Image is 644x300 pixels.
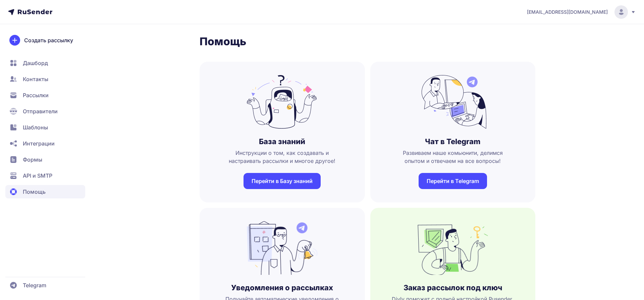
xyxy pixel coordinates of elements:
span: API и SMTP [23,172,52,180]
h3: Уведомления о рассылках [231,283,333,292]
span: Дашборд [23,59,48,67]
span: Формы [23,156,42,164]
span: Помощь [23,188,46,196]
h3: База знаний [259,137,305,146]
h3: Заказ рассылок под ключ [404,283,502,292]
a: Перейти в Telegram [419,173,487,189]
span: Telegram [23,281,46,289]
span: Отправители [23,107,58,115]
img: no_photo [247,221,317,275]
a: Перейти в Базу знаний [244,173,321,189]
span: Инструкции о том, как создавать и настраивать рассылки и многое другое! [210,149,354,165]
span: Шаблоны [23,123,48,131]
img: no_photo [247,75,317,129]
img: no_photo [418,221,488,275]
img: no_photo [418,75,488,129]
span: Интеграции [23,139,55,147]
a: Telegram [5,279,85,292]
h3: Чат в Telegram [425,137,480,146]
h1: Помощь [200,35,535,48]
span: Рассылки [23,91,49,99]
span: Создать рассылку [24,36,73,44]
span: [EMAIL_ADDRESS][DOMAIN_NAME] [527,9,608,15]
span: Развиваем наше комьюнити, делимся опытом и отвечаем на все вопросы! [381,149,525,165]
span: Контакты [23,75,48,83]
